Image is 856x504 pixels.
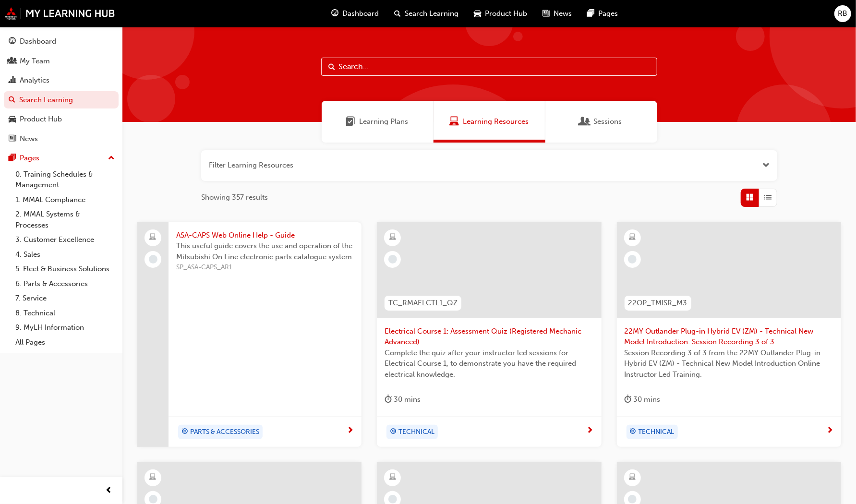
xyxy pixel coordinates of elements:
[599,8,618,19] span: Pages
[5,7,115,20] img: mmal
[4,149,119,167] button: Pages
[4,91,119,109] a: Search Learning
[625,394,661,406] div: 30 mins
[628,255,637,264] span: learningRecordVerb_NONE-icon
[176,262,354,273] span: SP_ASA-CAPS_AR1
[322,101,434,143] a: Learning PlansLearning Plans
[543,8,550,20] span: news-icon
[149,255,157,264] span: learningRecordVerb_NONE-icon
[629,231,636,244] span: learningResourceType_ELEARNING-icon
[346,116,356,127] span: Learning Plans
[343,8,379,19] span: Dashboard
[20,133,38,144] div: News
[385,394,421,406] div: 30 mins
[762,160,770,171] button: Open the filter
[554,8,572,19] span: News
[385,394,392,406] span: duration-icon
[4,130,119,148] a: News
[176,230,354,241] span: ASA-CAPS Web Online Help - Guide
[12,291,119,306] a: 7. Service
[20,153,39,164] div: Pages
[405,8,459,19] span: Search Learning
[4,72,119,89] a: Analytics
[388,255,397,264] span: learningRecordVerb_NONE-icon
[588,8,595,20] span: pages-icon
[9,76,16,85] span: chart-icon
[535,4,580,24] a: news-iconNews
[463,116,529,127] span: Learning Resources
[377,222,601,447] a: TC_RMAELCTL1_QZElectrical Course 1: Assessment Quiz (Registered Mechanic Advanced)Complete the qu...
[9,154,16,163] span: pages-icon
[387,4,467,24] a: search-iconSearch Learning
[765,192,772,203] span: List
[360,116,409,127] span: Learning Plans
[12,335,119,350] a: All Pages
[201,192,268,203] span: Showing 357 results
[12,306,119,321] a: 8. Technical
[332,8,339,20] span: guage-icon
[388,298,458,309] span: TC_RMAELCTL1_QZ
[449,116,459,127] span: Learning Resources
[137,222,362,447] a: ASA-CAPS Web Online Help - GuideThis useful guide covers the use and operation of the Mitsubishi ...
[630,426,637,438] span: target-icon
[12,262,119,276] a: 5. Fleet & Business Solutions
[580,4,626,24] a: pages-iconPages
[324,4,387,24] a: guage-iconDashboard
[20,114,62,125] div: Product Hub
[176,240,354,262] span: This useful guide covers the use and operation of the Mitsubishi On Line electronic parts catalog...
[580,116,590,127] span: Sessions
[12,320,119,335] a: 9. MyLH Information
[395,8,401,20] span: search-icon
[625,326,833,348] span: 22MY Outlander Plug-in Hybrid EV (ZM) - Technical New Model Introduction: Session Recording 3 of 3
[625,394,632,406] span: duration-icon
[388,495,397,504] span: learningRecordVerb_NONE-icon
[20,75,49,86] div: Analytics
[106,485,113,497] span: prev-icon
[12,247,119,262] a: 4. Sales
[149,495,157,504] span: learningRecordVerb_NONE-icon
[385,326,593,348] span: Electrical Course 1: Assessment Quiz (Registered Mechanic Advanced)
[834,5,851,22] button: RB
[9,96,15,105] span: search-icon
[9,57,16,66] span: people-icon
[190,427,259,438] span: PARTS & ACCESSORIES
[385,348,593,380] span: Complete the quiz after your instructor led sessions for Electrical Course 1, to demonstrate you ...
[12,207,119,232] a: 2. MMAL Systems & Processes
[328,61,335,72] span: Search
[628,495,637,504] span: learningRecordVerb_NONE-icon
[4,33,119,50] a: Dashboard
[4,52,119,70] a: My Team
[838,8,848,19] span: RB
[12,232,119,247] a: 3. Customer Excellence
[347,427,354,435] span: next-icon
[108,152,115,165] span: up-icon
[594,116,622,127] span: Sessions
[639,427,675,438] span: TECHNICAL
[4,110,119,128] a: Product Hub
[587,427,594,435] span: next-icon
[150,231,157,244] span: laptop-icon
[4,31,119,149] button: DashboardMy TeamAnalyticsSearch LearningProduct HubNews
[545,101,657,143] a: SessionsSessions
[9,135,16,144] span: news-icon
[826,427,833,435] span: next-icon
[390,426,397,438] span: target-icon
[434,101,545,143] a: Learning ResourcesLearning Resources
[9,37,16,46] span: guage-icon
[9,115,16,124] span: car-icon
[181,426,188,438] span: target-icon
[389,471,396,484] span: learningResourceType_ELEARNING-icon
[467,4,535,24] a: car-iconProduct Hub
[747,192,754,203] span: Grid
[12,192,119,207] a: 1. MMAL Compliance
[625,348,833,380] span: Session Recording 3 of 3 from the 22MY Outlander Plug-in Hybrid EV (ZM) - Technical New Model Int...
[12,167,119,192] a: 0. Training Schedules & Management
[485,8,528,19] span: Product Hub
[12,276,119,291] a: 6. Parts & Accessories
[321,58,657,76] input: Search...
[20,36,56,47] div: Dashboard
[629,471,636,484] span: learningResourceType_ELEARNING-icon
